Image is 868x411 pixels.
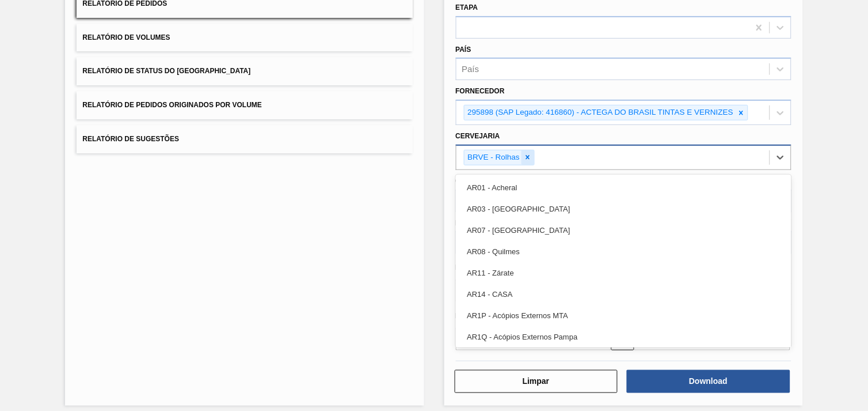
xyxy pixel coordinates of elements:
button: Limpar [455,370,618,393]
div: País [462,65,479,74]
label: País [456,46,471,54]
div: AR11 - Zárate [456,262,791,284]
label: Fornecedor [456,87,505,95]
button: Relatório de Pedidos Originados por Volume [77,91,412,119]
div: AR14 - CASA [456,284,791,305]
span: Relatório de Sugestões [82,135,179,143]
div: AR01 - Acheral [456,177,791,198]
div: AR03 - [GEOGRAPHIC_DATA] [456,198,791,220]
label: Cervejaria [456,132,500,140]
span: Relatório de Volumes [82,33,170,42]
div: AR08 - Quilmes [456,241,791,262]
button: Relatório de Sugestões [77,125,412,153]
div: AR07 - [GEOGRAPHIC_DATA] [456,220,791,241]
div: BRVE - Rolhas [465,150,522,165]
label: Etapa [456,3,478,12]
span: Relatório de Pedidos Originados por Volume [82,101,262,109]
div: AR1Q - Acópios Externos Pampa [456,326,791,348]
button: Relatório de Status do [GEOGRAPHIC_DATA] [77,57,412,85]
button: Relatório de Volumes [77,24,412,52]
span: Relatório de Status do [GEOGRAPHIC_DATA] [82,67,250,75]
div: 295898 (SAP Legado: 416860) - ACTEGA DO BRASIL TINTAS E VERNIZES [465,105,736,120]
div: AR1P - Acópios Externos MTA [456,305,791,326]
button: Download [627,370,790,393]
